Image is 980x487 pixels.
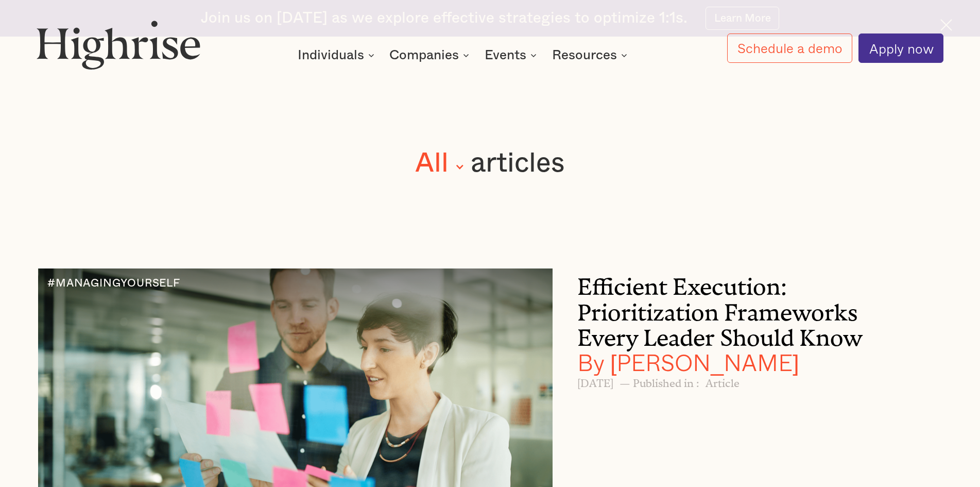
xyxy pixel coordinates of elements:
[577,375,613,388] h6: [DATE]
[389,49,472,61] div: Companies
[47,278,180,290] div: #MANAGINGYOURSELF
[37,20,200,70] img: Highrise logo
[298,49,364,61] div: Individuals
[485,49,540,61] div: Events
[552,49,617,61] div: Resources
[415,147,565,180] form: filter
[298,49,377,61] div: Individuals
[620,375,699,388] h6: — Published in :
[727,33,852,63] a: Schedule a demo
[485,49,526,61] div: Events
[706,375,740,388] h6: Article
[577,344,799,380] span: By [PERSON_NAME]
[577,268,905,374] h3: Efficient Execution: Prioritization Frameworks Every Leader Should Know
[858,33,943,63] a: Apply now
[552,49,630,61] div: Resources
[389,49,459,61] div: Companies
